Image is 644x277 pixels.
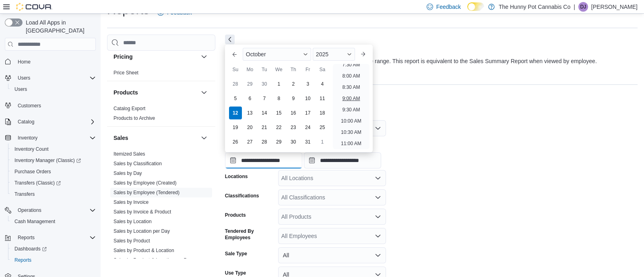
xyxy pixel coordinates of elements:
a: Dashboards [11,244,50,254]
div: day-6 [244,92,256,105]
button: Inventory [2,132,99,144]
span: Operations [18,207,41,213]
button: Next month [357,48,369,61]
span: Inventory Manager (Classic) [11,156,96,165]
a: Sales by Location [114,219,152,224]
span: Sales by Product & Location per Day [114,257,192,263]
div: Button. Open the month selector. October is currently selected. [243,48,311,61]
div: day-10 [301,92,314,105]
div: day-30 [258,78,271,90]
span: Transfers (Classic) [14,180,61,186]
button: All [278,247,386,263]
span: Catalog [18,119,34,125]
div: day-29 [272,135,285,148]
span: Sales by Invoice [114,199,149,205]
button: Purchase Orders [8,166,99,177]
button: Inventory [14,133,41,143]
div: day-11 [316,92,329,105]
span: Home [18,59,31,65]
a: Itemized Sales [114,151,145,157]
div: day-28 [229,78,242,90]
label: Tendered By Employees [225,228,275,241]
a: Catalog Export [114,106,145,111]
span: October [246,51,266,57]
span: Reports [11,255,96,265]
div: day-3 [301,78,314,90]
button: Open list of options [375,194,381,201]
button: Customers [2,100,99,111]
div: day-20 [244,121,256,134]
span: Transfers [11,189,96,199]
span: DJ [580,2,586,12]
button: Users [14,73,33,83]
span: Operations [14,205,96,215]
span: Reports [14,257,31,263]
div: day-28 [258,135,271,148]
label: Products [225,212,246,218]
span: Inventory Count [11,144,96,154]
div: day-22 [272,121,285,134]
a: Transfers (Classic) [8,177,99,189]
h3: Products [114,88,138,96]
div: day-30 [287,135,300,148]
a: Products to Archive [114,115,155,121]
div: Dave Johnston [578,2,588,12]
span: Sales by Product [114,238,150,244]
div: day-16 [287,107,300,119]
button: Open list of options [375,175,381,181]
a: Sales by Employee (Created) [114,180,177,186]
a: Customers [14,101,44,111]
span: Users [18,75,30,81]
div: day-12 [229,107,242,119]
div: day-7 [258,92,271,105]
div: We [272,63,285,76]
ul: Time [333,64,369,149]
span: Cash Management [11,217,96,226]
input: Press the down key to open a popover containing a calendar. [304,152,381,168]
span: Load All Apps in [GEOGRAPHIC_DATA] [23,18,96,35]
a: Transfers (Classic) [11,178,64,188]
div: day-2 [287,78,300,90]
li: 9:00 AM [339,94,363,103]
div: day-23 [287,121,300,134]
input: Press the down key to enter a popover containing a calendar. Press the escape key to close the po... [225,152,302,168]
button: Operations [2,205,99,216]
p: The Hunny Pot Cannabis Co [499,2,570,12]
div: day-27 [244,135,256,148]
span: Price Sheet [114,70,138,76]
label: Sale Type [225,250,247,257]
div: Button. Open the year selector. 2025 is currently selected. [313,48,355,61]
a: Home [14,57,34,67]
a: Reports [11,255,35,265]
button: Next [225,35,235,44]
div: Su [229,63,242,76]
span: Home [14,56,96,66]
button: Cash Management [8,216,99,227]
button: Products [114,88,198,96]
span: Inventory [14,133,96,143]
div: day-13 [244,107,256,119]
span: Sales by Invoice & Product [114,209,171,215]
span: Sales by Product & Location [114,247,174,254]
span: Sales by Classification [114,160,162,167]
span: Inventory Count [14,146,49,152]
div: day-17 [301,107,314,119]
button: Open list of options [375,213,381,220]
span: Feedback [436,3,461,11]
button: Products [199,88,209,97]
label: Classifications [225,193,259,199]
button: Operations [14,205,45,215]
button: Users [2,72,99,84]
span: Transfers [14,191,35,197]
button: Transfers [8,189,99,200]
div: Th [287,63,300,76]
div: Pricing [107,68,215,81]
span: Cash Management [14,218,55,225]
p: [PERSON_NAME] [591,2,638,12]
span: Inventory Manager (Classic) [14,157,81,164]
button: Pricing [199,52,209,62]
div: Products [107,104,215,126]
a: Sales by Day [114,170,142,176]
